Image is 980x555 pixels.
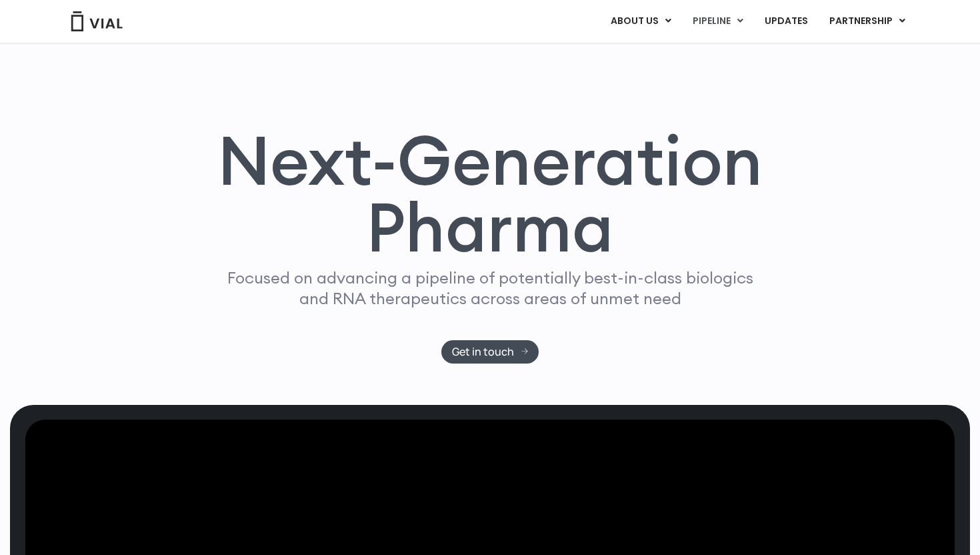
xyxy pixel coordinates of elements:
[682,10,753,33] a: PIPELINEMenu Toggle
[441,340,539,364] a: Get in touch
[221,267,759,309] p: Focused on advancing a pipeline of potentially best-in-class biologics and RNA therapeutics acros...
[70,11,123,31] img: Vial Logo
[452,347,514,357] span: Get in touch
[754,10,818,33] a: UPDATES
[819,10,916,33] a: PARTNERSHIPMenu Toggle
[201,127,779,261] h1: Next-Generation Pharma
[600,10,681,33] a: ABOUT USMenu Toggle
